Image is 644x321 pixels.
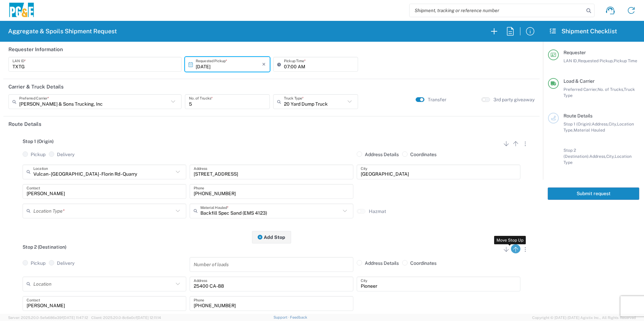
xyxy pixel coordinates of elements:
[273,315,290,319] a: Support
[609,121,617,127] span: City,
[8,46,63,53] h2: Requester Information
[493,97,535,103] label: 3rd party giveaway
[262,59,266,70] i: ×
[357,260,399,266] label: Address Details
[598,87,624,92] span: No. of Trucks,
[592,121,609,127] span: Address,
[578,58,614,63] span: Requested Pickup,
[8,316,88,320] span: Server: 2025.20.0-5efa686e39f
[563,58,578,63] span: LAN ID,
[563,148,589,159] span: Stop 2 (Destination):
[563,78,594,84] span: Load & Carrier
[23,139,54,144] span: Stop 1 (Origin)
[549,27,617,35] h2: Shipment Checklist
[63,316,88,320] span: [DATE] 11:47:12
[8,121,41,128] h2: Route Details
[410,4,584,17] input: Shipment, tracking or reference number
[23,244,66,250] span: Stop 2 (Destination)
[563,113,592,118] span: Route Details
[606,154,615,159] span: City,
[428,97,446,103] label: Transfer
[8,27,117,35] h2: Aggregate & Spoils Shipment Request
[563,50,586,55] span: Requester
[532,315,636,321] span: Copyright © [DATE]-[DATE] Agistix Inc., All Rights Reserved
[402,151,437,157] label: Coordinates
[357,151,399,157] label: Address Details
[8,3,35,19] img: pge
[369,208,386,214] label: Hazmat
[91,316,161,320] span: Client: 2025.20.0-8c6e0cf
[614,58,637,63] span: Pickup Time
[137,316,161,320] span: [DATE] 12:11:14
[574,128,605,133] span: Material Hauled
[563,121,592,127] span: Stop 1 (Origin):
[589,154,606,159] span: Address,
[290,315,307,319] a: Feedback
[548,187,639,200] button: Submit request
[402,260,437,266] label: Coordinates
[8,83,64,90] h2: Carrier & Truck Details
[252,231,291,243] button: Add Stop
[563,87,598,92] span: Preferred Carrier,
